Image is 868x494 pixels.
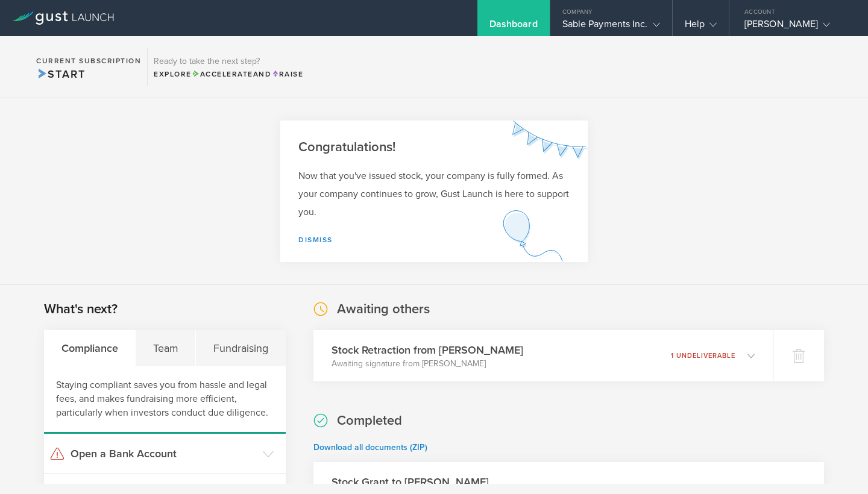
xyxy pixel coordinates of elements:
iframe: Chat Widget [598,19,868,494]
span: Accelerate [192,70,253,78]
h3: Stock Retraction from [PERSON_NAME] [332,342,523,358]
div: Team [136,330,196,366]
h3: Stock Grant to [PERSON_NAME] [332,474,489,490]
a: Download all documents (ZIP) [313,442,427,452]
span: Start [36,67,85,81]
p: Awaiting signature from [PERSON_NAME] [332,358,523,370]
h2: Current Subscription [36,57,141,64]
div: Help [685,18,717,36]
h2: What's next? [44,301,118,318]
div: [PERSON_NAME] [744,18,847,36]
a: Dismiss [298,236,333,244]
h3: Ready to take the next step? [154,57,303,66]
div: Ready to take the next step?ExploreAccelerateandRaise [147,48,309,86]
span: and [192,70,272,78]
p: Now that you've issued stock, your company is fully formed. As your company continues to grow, Gu... [298,167,570,221]
h3: Open a Bank Account [71,446,257,461]
div: Explore [154,69,303,80]
div: Sable Payments Inc. [562,18,660,36]
div: Staying compliant saves you from hassle and legal fees, and makes fundraising more efficient, par... [44,366,286,434]
h2: Completed [337,412,402,430]
h2: Awaiting others [337,301,430,318]
span: Raise [271,70,303,78]
div: Dashboard [489,18,538,36]
div: Compliance [44,330,136,366]
div: Fundraising [196,330,285,366]
h2: Congratulations! [298,139,570,156]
